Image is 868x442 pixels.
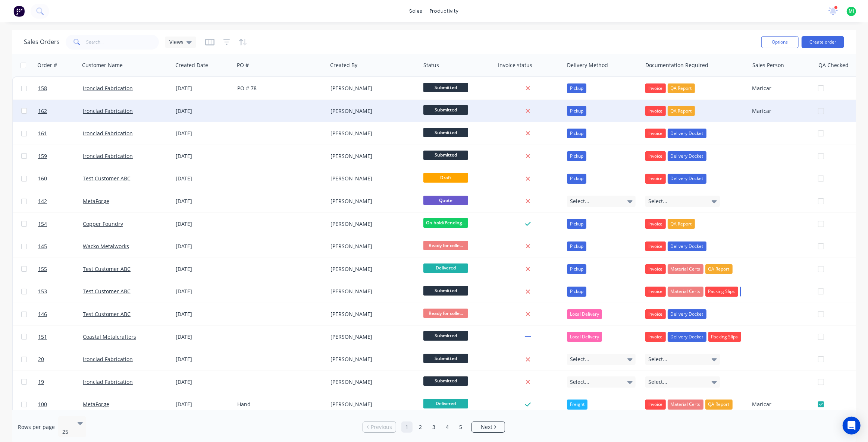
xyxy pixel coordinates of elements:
[83,333,136,340] a: Coastal Metalcrafters
[38,393,83,416] a: 100
[38,356,44,363] span: 20
[330,356,413,363] div: [PERSON_NAME]
[176,130,231,137] div: [DATE]
[671,107,692,115] span: QA Report
[38,378,44,386] span: 19
[363,423,396,431] a: Previous page
[648,175,663,182] span: Invoice
[567,309,602,319] div: Local Delivery
[570,198,589,205] span: Select...
[83,401,109,408] a: MetaForge
[645,174,706,183] button: InvoiceDelivery Docket
[645,129,706,138] button: InvoiceDelivery Docket
[237,61,249,69] div: PO #
[38,213,83,235] a: 154
[176,152,231,160] div: [DATE]
[645,61,708,69] div: Documentation Required
[330,175,413,182] div: [PERSON_NAME]
[708,265,730,273] span: QA Report
[38,326,83,348] a: 151
[423,196,468,205] span: Quote
[567,219,586,228] div: Pickup
[423,151,468,160] span: Submitted
[38,198,47,205] span: 142
[13,6,25,17] img: Factory
[567,174,586,183] div: Pickup
[18,423,55,431] span: Rows per page
[567,83,586,93] div: Pickup
[38,175,47,182] span: 160
[38,145,83,167] a: 159
[423,105,468,114] span: Submitted
[237,401,320,408] div: Hand
[83,175,131,182] a: Test Customer ABC
[415,422,426,433] a: Page 2
[38,152,47,160] span: 159
[423,128,468,137] span: Submitted
[671,220,692,228] span: QA Report
[330,107,413,115] div: [PERSON_NAME]
[330,220,413,228] div: [PERSON_NAME]
[83,130,133,137] a: Ironclad Fabrication
[567,241,586,251] div: Pickup
[423,83,468,92] span: Submitted
[38,288,47,295] span: 153
[176,107,231,115] div: [DATE]
[330,61,357,69] div: Created By
[38,333,47,341] span: 151
[648,378,668,386] span: Select...
[570,356,589,363] span: Select...
[176,175,231,182] div: [DATE]
[82,61,123,69] div: Customer Name
[818,61,849,69] div: QA Checked
[645,83,695,93] button: InvoiceQA Report
[567,287,586,296] div: Pickup
[423,218,468,227] span: On hold/Pending...
[83,198,109,205] a: MetaForge
[176,310,231,318] div: [DATE]
[38,371,83,393] a: 19
[472,423,505,431] a: Next page
[330,378,413,386] div: [PERSON_NAME]
[24,38,60,45] h1: Sales Orders
[406,6,426,17] div: sales
[83,220,123,227] a: Copper Foundry
[38,77,83,100] a: 158
[371,423,392,431] span: Previous
[423,61,439,69] div: Status
[645,287,779,296] button: InvoiceMaterial CertsPacking Slips
[423,399,468,408] span: Delivered
[175,61,208,69] div: Created Date
[481,423,492,431] span: Next
[176,288,231,295] div: [DATE]
[83,85,133,92] a: Ironclad Fabrication
[423,173,468,182] span: Draft
[708,288,735,295] span: Packing Slips
[498,61,532,69] div: Invoice status
[423,309,468,318] span: Ready for colle...
[330,198,413,205] div: [PERSON_NAME]
[330,243,413,250] div: [PERSON_NAME]
[645,151,706,161] button: InvoiceDelivery Docket
[567,106,586,116] div: Pickup
[176,378,231,386] div: [DATE]
[176,356,231,363] div: [DATE]
[648,85,663,92] span: Invoice
[83,107,133,114] a: Ironclad Fabrication
[38,167,83,190] a: 160
[648,401,663,408] span: Invoice
[169,38,184,46] span: Views
[849,8,854,15] span: MI
[671,175,704,182] span: Delivery Docket
[423,241,468,250] span: Ready for colle...
[176,198,231,205] div: [DATE]
[176,220,231,228] div: [DATE]
[671,310,704,318] span: Delivery Docket
[423,376,468,386] span: Submitted
[648,333,663,341] span: Invoice
[360,422,508,433] ul: Pagination
[567,400,587,409] div: Freight
[671,152,704,160] span: Delivery Docket
[38,280,83,303] a: 153
[83,288,131,295] a: Test Customer ABC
